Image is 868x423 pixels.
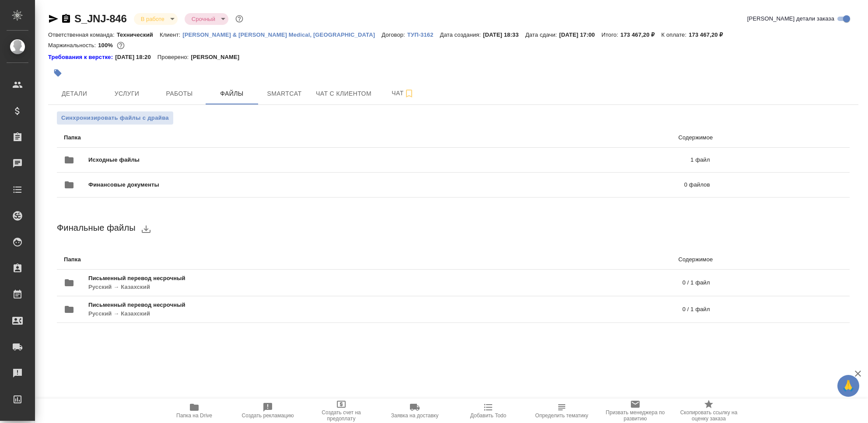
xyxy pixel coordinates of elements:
[602,31,620,38] p: Итого:
[422,180,710,189] p: 0 файлов
[115,40,126,51] button: 0.00 RUB;
[211,88,253,99] span: Файлы
[559,31,602,38] p: [DATE] 17:00
[380,133,713,142] p: Содержимое
[134,13,178,25] div: В работе
[185,13,228,25] div: В работе
[158,88,200,99] span: Работы
[88,283,434,291] p: Русский → Казахский
[407,31,440,38] p: ТУП-3162
[841,377,856,395] span: 🙏
[182,31,381,38] p: [PERSON_NAME] & [PERSON_NAME] Medical, [GEOGRAPHIC_DATA]
[61,114,169,122] span: Синхронизировать файлы с драйва
[117,31,160,38] p: Технический
[57,111,173,125] button: Синхронизировать файлы с драйва
[415,156,710,164] p: 1 файл
[234,13,245,24] button: Доп статусы указывают на важность/срочность заказа
[689,31,729,38] p: 173 467,20 ₽
[53,88,95,99] span: Детали
[837,375,859,397] button: 🙏
[88,309,434,318] p: Русский → Казахский
[64,133,380,142] p: Папка
[189,15,218,23] button: Срочный
[157,53,191,62] p: Проверено:
[525,31,559,38] p: Дата сдачи:
[59,149,80,170] button: folder
[88,274,434,283] span: Письменный перевод несрочный
[620,31,661,38] p: 173 467,20 ₽
[59,174,80,195] button: folder
[434,278,710,287] p: 0 / 1 файл
[136,218,157,239] button: download
[440,31,483,38] p: Дата создания:
[407,31,440,38] a: ТУП-3162
[483,31,525,38] p: [DATE] 18:33
[88,180,422,189] span: Финансовые документы
[434,305,710,314] p: 0 / 1 файл
[115,53,157,62] p: [DATE] 18:20
[263,88,305,99] span: Smartcat
[48,14,59,24] button: Скопировать ссылку для ЯМессенджера
[316,88,371,99] span: Чат с клиентом
[98,42,115,49] p: 100%
[160,31,182,38] p: Клиент:
[48,63,67,83] button: Добавить тэг
[48,53,115,62] a: Требования к верстке:
[661,31,689,38] p: К оплате:
[59,299,80,320] button: folder
[88,301,434,309] span: Письменный перевод несрочный
[64,255,380,264] p: Папка
[48,31,117,38] p: Ответственная команда:
[74,13,127,24] a: S_JNJ-846
[404,88,414,99] svg: Подписаться
[48,42,98,49] p: Маржинальность:
[191,53,246,62] p: [PERSON_NAME]
[88,156,415,164] span: Исходные файлы
[182,31,381,38] a: [PERSON_NAME] & [PERSON_NAME] Medical, [GEOGRAPHIC_DATA]
[138,15,167,23] button: В работе
[61,14,71,24] button: Скопировать ссылку
[380,255,713,264] p: Содержимое
[747,14,834,23] span: [PERSON_NAME] детали заказа
[57,223,136,232] span: Финальные файлы
[381,31,407,38] p: Договор:
[106,88,148,99] span: Услуги
[48,53,115,62] div: Нажми, чтобы открыть папку с инструкцией
[59,272,80,293] button: folder
[382,88,424,99] span: Чат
